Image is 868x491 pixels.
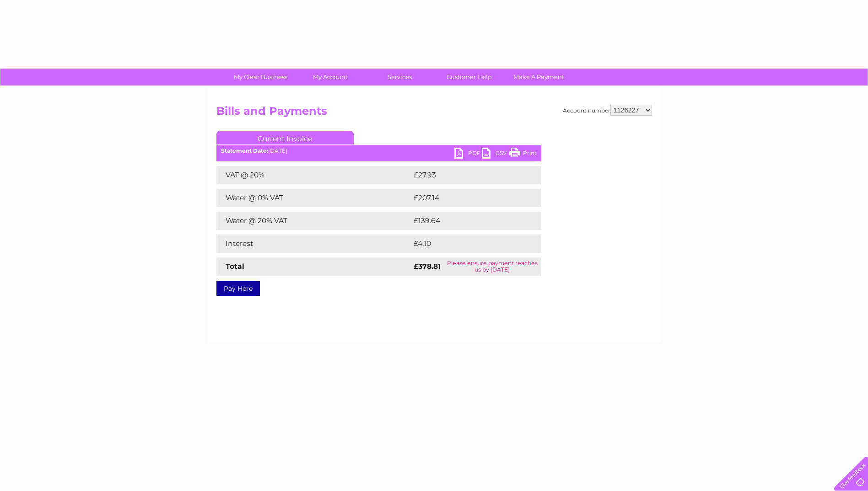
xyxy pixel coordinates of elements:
a: Print [509,148,537,161]
strong: Total [226,262,244,271]
a: Pay Here [216,281,260,296]
td: £139.64 [411,212,525,230]
td: Water @ 20% VAT [216,212,411,230]
h2: Bills and Payments [216,105,652,122]
a: My Clear Business [223,69,298,85]
td: £27.93 [411,166,523,184]
td: Please ensure payment reaches us by [DATE] [443,257,541,276]
td: Water @ 0% VAT [216,189,411,207]
td: Interest [216,235,411,253]
a: Customer Help [431,69,507,85]
strong: £378.81 [414,262,441,271]
div: [DATE] [216,148,541,154]
a: Services [362,69,437,85]
td: £4.10 [411,235,519,253]
a: Current Invoice [216,131,354,144]
a: PDF [454,148,482,161]
a: Make A Payment [501,69,577,85]
a: My Account [292,69,368,85]
td: £207.14 [411,189,524,207]
b: Statement Date: [221,147,268,154]
td: VAT @ 20% [216,166,411,184]
div: Account number [563,105,652,116]
a: CSV [482,148,509,161]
